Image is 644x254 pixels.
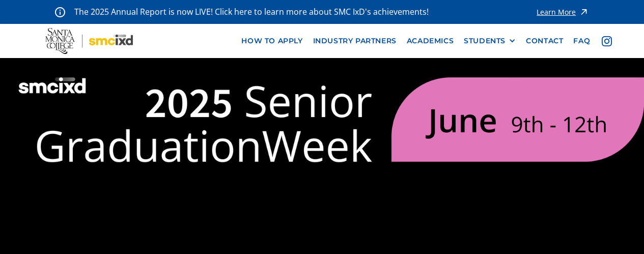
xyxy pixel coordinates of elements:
div: STUDENTS [464,37,516,45]
a: Academics [402,32,459,50]
img: icon - instagram [602,36,612,46]
a: industry partners [308,32,402,50]
img: icon - information - alert [55,7,65,17]
div: STUDENTS [464,37,506,45]
img: Santa Monica College - SMC IxD logo [45,28,133,54]
a: contact [521,32,568,50]
a: Learn More [537,5,589,19]
a: how to apply [236,32,307,50]
p: The 2025 Annual Report is now LIVE! Click here to learn more about SMC IxD's achievements! [74,5,430,19]
img: icon - arrow - alert [579,5,589,19]
a: faq [568,32,595,50]
div: Learn More [537,9,576,16]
